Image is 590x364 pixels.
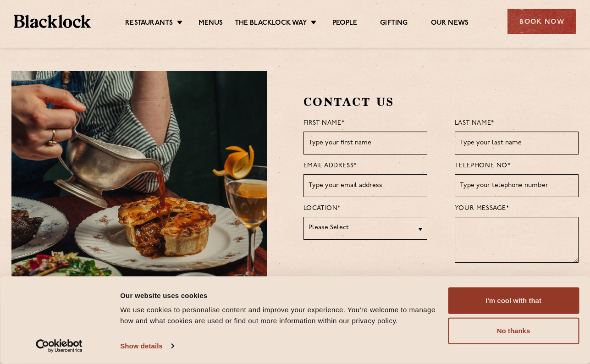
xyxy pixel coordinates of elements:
label: Your Message* [455,203,509,215]
h2: Contact Us [303,94,579,110]
button: No thanks [448,318,579,344]
a: Restaurants [125,19,173,29]
label: First Name* [303,117,345,129]
label: Location* [303,203,341,215]
label: Email Address* [303,160,357,172]
div: Our website uses cookies [120,290,437,301]
label: Telephone No* [455,160,511,172]
a: Gifting [380,19,408,29]
label: Last Name* [455,117,494,129]
a: Show details [120,339,173,353]
a: Menus [199,19,223,29]
input: Type your last name [455,132,579,154]
input: Type your telephone number [455,174,579,197]
a: Our News [431,19,469,29]
img: BL_Textured_Logo-footer-cropped.svg [14,15,91,28]
button: I'm cool with that [448,287,579,314]
input: Type your first name [303,132,427,154]
a: People [332,19,357,29]
div: Book Now [507,9,576,34]
input: Type your email address [303,174,427,197]
a: The Blacklock Way [235,19,307,29]
div: We use cookies to personalise content and improve your experience. You're welcome to manage how a... [120,304,437,326]
a: Usercentrics Cookiebot - opens in a new window [19,339,99,353]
